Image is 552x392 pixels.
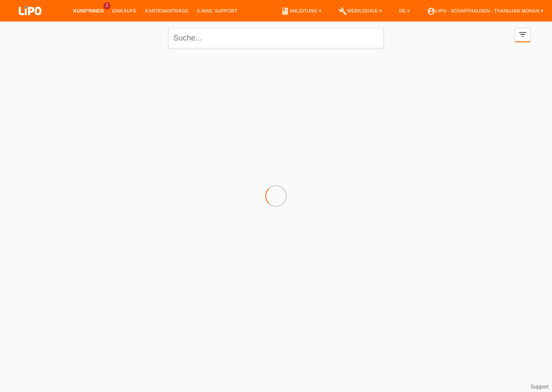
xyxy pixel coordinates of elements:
a: Support [530,384,549,390]
a: DE ▾ [395,8,414,13]
a: Einkäufe [108,8,141,13]
i: account_circle [427,7,436,16]
a: bookAnleitung ▾ [276,8,325,13]
a: Kartenanträge [141,8,193,13]
i: filter_list [518,30,527,39]
a: E-Mail Support [193,8,242,13]
span: 3 [103,2,110,9]
input: Suche... [168,28,384,48]
a: account_circleLIPO - Schaffhausen - Thanujan Mohan ▾ [423,8,548,13]
i: book [281,7,289,16]
i: build [339,7,347,16]
a: LIPO pay [9,18,52,24]
a: buildWerkzeuge ▾ [334,8,386,13]
a: Kund*innen [69,8,108,13]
